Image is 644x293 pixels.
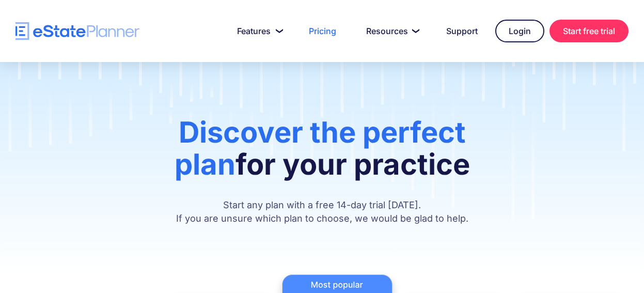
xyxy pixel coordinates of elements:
a: Pricing [296,21,349,41]
span: Discover the perfect plan [175,115,466,182]
a: Start free trial [549,20,629,42]
a: Support [434,21,490,41]
a: Features [225,21,291,41]
h1: for your practice [144,116,499,191]
a: Login [495,20,544,42]
a: Resources [354,21,429,41]
p: Start any plan with a free 14-day trial [DATE]. If you are unsure which plan to choose, we would ... [144,198,499,225]
a: home [15,22,139,40]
